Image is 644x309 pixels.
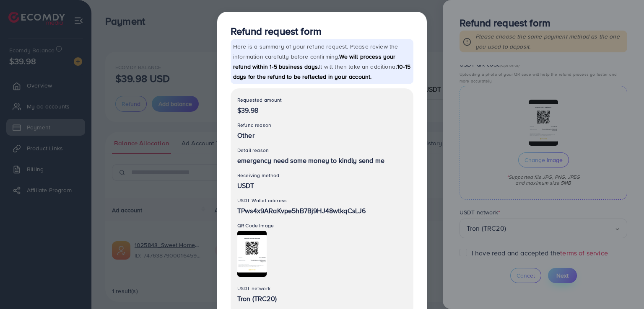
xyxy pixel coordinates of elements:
p: $39.98 [237,105,407,115]
img: Preview Image [237,231,267,277]
p: Requested amount [237,95,407,105]
p: Here is a summary of your refund request. Please review the information carefully before confirmi... [231,39,413,84]
p: Refund reason [237,120,407,130]
iframe: Chat [608,271,638,303]
p: USDT network [237,283,407,294]
p: Detail reason [237,145,407,155]
p: Other [237,130,407,140]
h3: Refund request form [231,25,413,37]
span: We will process your refund within 1-5 business days. [233,52,396,71]
p: Tron (TRC20) [237,294,407,304]
p: USDT [237,180,407,191]
p: TPws4x9ARaKvpe5hB7Bj9HJ48wtkqCsLJ6 [237,206,407,216]
span: 10-15 days for the refund to be reflected in your account. [233,62,410,81]
p: QR Code Image [237,221,407,231]
p: USDT Wallet address [237,196,407,206]
p: Receiving method [237,170,407,180]
p: emergency need some money to kindly send me [237,155,407,165]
